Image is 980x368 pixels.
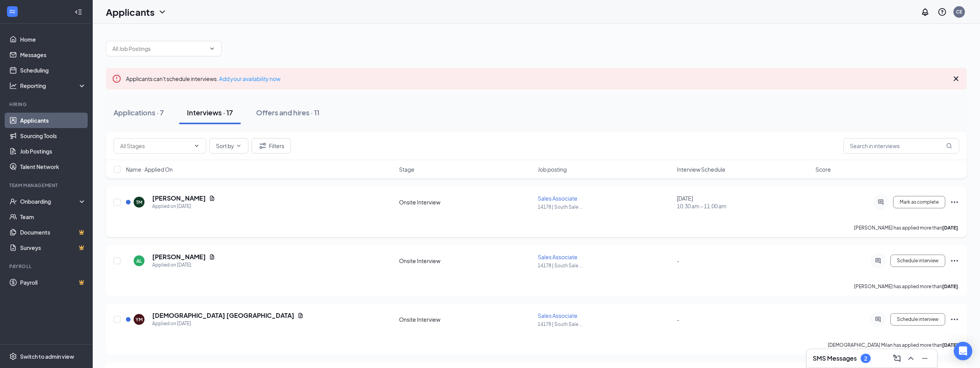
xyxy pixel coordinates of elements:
[854,225,959,231] p: [PERSON_NAME] has applied more than .
[256,108,319,117] div: Offers and hires · 11
[677,202,811,210] span: 10:30 am - 11:00 am
[864,355,867,362] div: 2
[9,263,85,270] div: Payroll
[893,196,945,208] button: Mark as complete
[152,261,215,269] div: Applied on [DATE]
[892,354,902,363] svg: ComposeMessage
[209,138,248,154] button: Sort byChevronDown
[20,143,86,159] a: Job Postings
[897,317,939,322] span: Schedule interview
[187,108,233,117] div: Interviews · 17
[815,165,831,173] span: Score
[905,352,917,365] button: ChevronUp
[873,316,883,322] svg: ActiveChat
[677,257,679,264] span: -
[854,283,959,290] p: [PERSON_NAME] has applied more than .
[950,198,959,207] svg: Ellipses
[209,195,215,201] svg: Document
[251,138,291,154] button: Filter Filters
[890,255,945,267] button: Schedule interview
[891,352,903,365] button: ComposeMessage
[20,240,86,255] a: SurveysCrown
[942,342,958,348] b: [DATE]
[956,8,962,15] div: CE
[209,254,215,260] svg: Document
[538,321,672,327] p: 14178 | South Sale ...
[136,316,143,323] div: YM
[921,7,930,17] svg: Notifications
[158,7,167,17] svg: ChevronDown
[538,262,672,269] p: 14178 | South Sale ...
[209,46,215,52] svg: ChevronDown
[538,195,577,202] span: Sales Associate
[538,253,577,260] span: Sales Associate
[152,311,294,320] h5: [DEMOGRAPHIC_DATA] [GEOGRAPHIC_DATA]
[938,7,947,17] svg: QuestionInfo
[20,159,86,174] a: Talent Network
[538,312,577,319] span: Sales Associate
[120,142,190,150] input: All Stages
[538,165,567,173] span: Job posting
[219,75,280,82] a: Add your availability now
[152,253,206,261] h5: [PERSON_NAME]
[399,165,414,173] span: Stage
[942,284,958,289] b: [DATE]
[9,353,17,360] svg: Settings
[9,182,85,189] div: Team Management
[677,165,725,173] span: Interview Schedule
[906,354,915,363] svg: ChevronUp
[112,44,206,53] input: All Job Postings
[126,165,173,173] span: Name · Applied On
[946,143,952,149] svg: MagnifyingGlass
[20,353,74,360] div: Switch to admin view
[843,138,959,154] input: Search in interviews
[297,312,304,319] svg: Document
[20,209,86,225] a: Team
[8,8,16,15] svg: WorkstreamLogo
[20,198,80,205] div: Onboarding
[20,128,86,143] a: Sourcing Tools
[890,313,945,326] button: Schedule interview
[20,47,86,62] a: Messages
[20,82,87,89] div: Reporting
[942,225,958,231] b: [DATE]
[873,258,883,264] svg: ActiveChat
[236,143,242,149] svg: ChevronDown
[677,194,811,210] div: [DATE]
[876,199,885,205] svg: ActiveChat
[897,258,939,263] span: Schedule interview
[813,354,857,363] h3: SMS Messages
[258,141,267,150] svg: Filter
[136,199,142,206] div: TM
[950,256,959,265] svg: Ellipses
[9,198,17,205] svg: UserCheck
[75,8,82,16] svg: Collapse
[950,315,959,324] svg: Ellipses
[828,342,959,348] p: [DEMOGRAPHIC_DATA] Milan has applied more than .
[20,275,86,290] a: PayrollCrown
[152,203,215,210] div: Applied on [DATE]
[399,257,533,265] div: Onsite Interview
[900,199,939,205] span: Mark as complete
[951,74,961,83] svg: Cross
[136,258,142,264] div: AL
[677,316,679,323] span: -
[9,101,85,108] div: Hiring
[114,108,164,117] div: Applications · 7
[112,74,121,83] svg: Error
[152,194,206,203] h5: [PERSON_NAME]
[20,113,86,128] a: Applicants
[20,225,86,240] a: DocumentsCrown
[20,32,86,47] a: Home
[216,143,234,149] span: Sort by
[399,316,533,323] div: Onsite Interview
[399,198,533,206] div: Onsite Interview
[538,204,672,210] p: 14178 | South Sale ...
[919,352,931,365] button: Minimize
[954,342,972,360] div: Open Intercom Messenger
[126,75,280,82] span: Applicants can't schedule interviews.
[920,354,929,363] svg: Minimize
[152,320,304,327] div: Applied on [DATE]
[20,62,86,78] a: Scheduling
[106,5,155,19] h1: Applicants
